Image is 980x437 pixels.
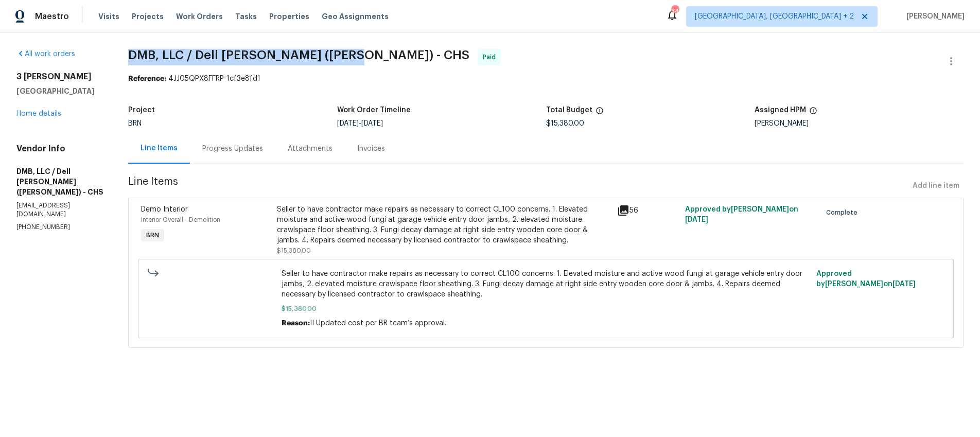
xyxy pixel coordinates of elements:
div: [PERSON_NAME] [755,120,964,127]
span: [DATE] [892,281,916,288]
div: 34 [671,6,678,16]
span: [DATE] [337,120,359,127]
div: Progress Updates [202,144,263,154]
span: The hpm assigned to this work order. [809,107,817,120]
span: [DATE] [361,120,383,127]
span: Work Orders [176,11,223,22]
h4: Vendor Info [16,144,103,154]
div: Line Items [141,143,178,153]
div: 4JJ05QPX8FFRP-1cf3e8fd1 [128,74,964,84]
span: Approved by [PERSON_NAME] on [685,206,798,223]
h5: Project [128,107,155,114]
span: $15,380.00 [546,120,584,127]
span: Maestro [35,11,69,22]
span: Line Items [128,177,908,196]
div: 56 [617,204,679,217]
span: II Updated cost per BR team’s approval. [310,320,446,327]
h5: Assigned HPM [755,107,806,114]
span: BRN [128,120,142,127]
span: Interior Overall - Demolition [141,217,220,223]
a: Home details [16,110,61,117]
h5: DMB, LLC / Dell [PERSON_NAME] ([PERSON_NAME]) - CHS [16,166,103,197]
h5: Total Budget [546,107,592,114]
span: Projects [132,11,164,22]
span: Visits [98,11,119,22]
h5: Work Order Timeline [337,107,411,114]
div: Invoices [357,144,385,154]
span: Geo Assignments [322,11,389,22]
span: [DATE] [685,216,708,223]
span: The total cost of line items that have been proposed by Opendoor. This sum includes line items th... [596,107,604,120]
h5: [GEOGRAPHIC_DATA] [16,86,103,96]
span: Tasks [235,13,257,20]
span: Complete [826,207,862,218]
span: $15,380.00 [282,304,810,314]
span: Demo Interior [141,206,188,213]
span: Approved by [PERSON_NAME] on [816,270,916,288]
span: [PERSON_NAME] [902,11,965,22]
a: All work orders [16,50,75,58]
span: - [337,120,383,127]
p: [EMAIL_ADDRESS][DOMAIN_NAME] [16,201,103,219]
span: Seller to have contractor make repairs as necessary to correct CL100 concerns. 1. Elevated moistu... [282,269,810,300]
span: Properties [269,11,309,22]
div: Attachments [288,144,332,154]
span: Reason: [282,320,310,327]
span: [GEOGRAPHIC_DATA], [GEOGRAPHIC_DATA] + 2 [695,11,854,22]
b: Reference: [128,75,166,82]
span: $15,380.00 [277,248,311,254]
span: DMB, LLC / Dell [PERSON_NAME] ([PERSON_NAME]) - CHS [128,49,469,61]
span: Paid [483,52,500,62]
h2: 3 [PERSON_NAME] [16,72,103,82]
p: [PHONE_NUMBER] [16,223,103,232]
div: Seller to have contractor make repairs as necessary to correct CL100 concerns. 1. Elevated moistu... [277,204,610,246]
span: BRN [142,230,163,240]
